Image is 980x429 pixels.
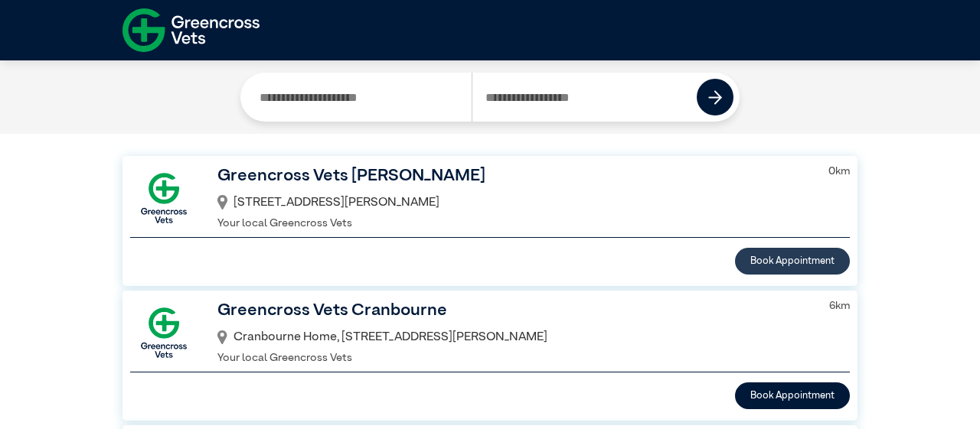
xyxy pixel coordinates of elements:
[735,382,850,409] button: Book Appointment
[828,164,850,180] p: 0 km
[217,164,809,190] h3: Greencross Vets [PERSON_NAME]
[130,299,198,366] img: GX-Square.png
[217,190,809,216] div: [STREET_ADDRESS][PERSON_NAME]
[217,216,809,232] p: Your local Greencross Vets
[122,4,260,57] img: f-logo
[829,298,850,315] p: 6 km
[472,73,697,122] input: Search by Postcode
[217,298,810,324] h3: Greencross Vets Cranbourne
[735,248,850,275] button: Book Appointment
[708,90,723,105] img: icon-right
[217,350,810,367] p: Your local Greencross Vets
[130,164,198,232] img: GX-Square.png
[247,73,472,122] input: Search by Clinic Name
[217,324,810,350] div: Cranbourne Home, [STREET_ADDRESS][PERSON_NAME]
